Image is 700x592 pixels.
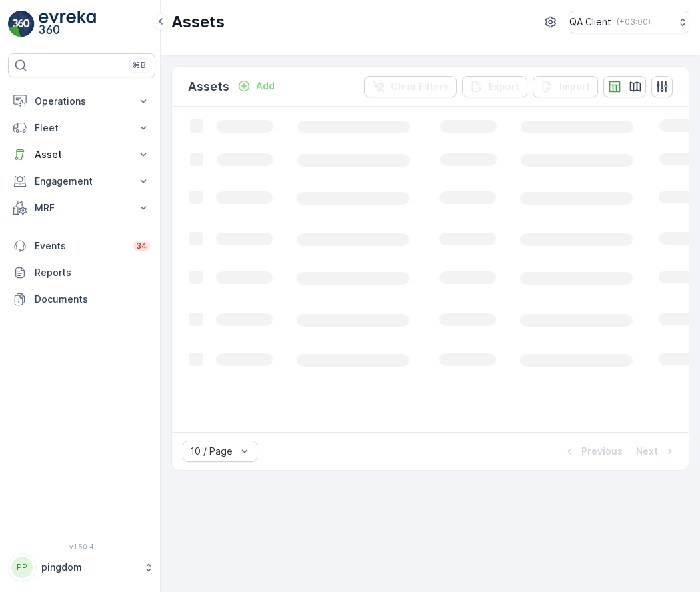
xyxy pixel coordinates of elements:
[188,77,229,96] p: Assets
[35,148,129,161] p: Asset
[8,553,155,581] button: PPpingdom
[569,11,689,33] button: QA Client(+03:00)
[8,233,155,259] a: Events34
[35,293,150,306] p: Documents
[8,115,155,141] button: Fleet
[569,15,611,29] p: QA Client
[635,443,678,459] button: Next
[391,80,449,93] p: Clear Filters
[533,76,598,97] button: Import
[8,195,155,221] button: MRF
[39,11,96,37] img: logo_light-DOdMpM7g.png
[8,543,155,551] span: v 1.50.4
[171,11,225,33] p: Assets
[41,561,137,574] p: pingdom
[559,80,590,93] p: Import
[35,239,125,253] p: Events
[8,88,155,115] button: Operations
[8,11,35,37] img: logo
[8,141,155,168] button: Asset
[136,241,147,251] p: 34
[35,121,129,135] p: Fleet
[35,95,129,108] p: Operations
[35,266,150,279] p: Reports
[8,168,155,195] button: Engagement
[35,201,129,215] p: MRF
[11,557,33,578] div: PP
[636,445,658,458] p: Next
[35,175,129,188] p: Engagement
[8,286,155,313] a: Documents
[133,60,146,71] p: ⌘B
[617,17,651,27] p: ( +03:00 )
[232,78,280,94] button: Add
[489,80,519,93] p: Export
[8,259,155,286] a: Reports
[364,76,457,97] button: Clear Filters
[561,443,624,459] button: Previous
[256,79,275,93] p: Add
[581,445,623,458] p: Previous
[462,76,527,97] button: Export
